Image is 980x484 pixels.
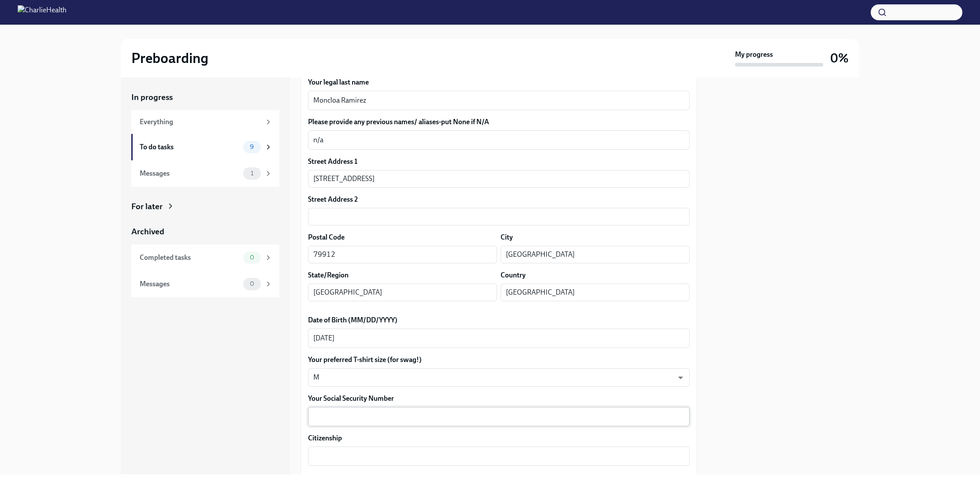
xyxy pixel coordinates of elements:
label: Please provide any previous names/ aliases-put None if N/A [308,117,690,127]
div: Messages [140,279,240,289]
label: State/Region [308,270,349,280]
label: Country [501,270,526,280]
span: 0 [245,254,260,261]
label: Date of Birth (MM/DD/YYYY) [308,315,690,325]
h2: Preboarding [131,49,208,67]
a: Archived [131,226,279,237]
div: Messages [140,169,240,178]
label: City [501,233,513,242]
span: 9 [245,144,259,150]
label: Street Address 2 [308,195,358,204]
a: Everything [131,110,279,134]
label: Your preferred T-shirt size (for swag!) [308,355,690,365]
span: 1 [245,170,259,177]
a: Completed tasks0 [131,244,279,271]
a: For later [131,201,279,212]
div: Completed tasks [140,253,240,262]
textarea: [DATE] [313,333,684,344]
label: Your legal last name [308,78,690,87]
div: For later [131,201,163,212]
textarea: Moncloa Ramirez [313,95,684,106]
textarea: n/a [313,135,684,145]
img: CharlieHealth [18,5,67,19]
span: 0 [245,281,260,287]
h3: 0% [830,50,849,66]
a: In progress [131,92,279,103]
label: Citizenship [308,433,690,443]
div: To do tasks [140,142,240,152]
strong: My progress [735,50,773,59]
a: To do tasks9 [131,134,279,160]
label: Race [308,473,690,483]
label: Street Address 1 [308,157,357,166]
label: Postal Code [308,233,345,242]
a: Messages0 [131,271,279,297]
label: Your Social Security Number [308,394,690,403]
div: Everything [140,117,261,127]
div: M [308,368,690,387]
a: Messages1 [131,160,279,187]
